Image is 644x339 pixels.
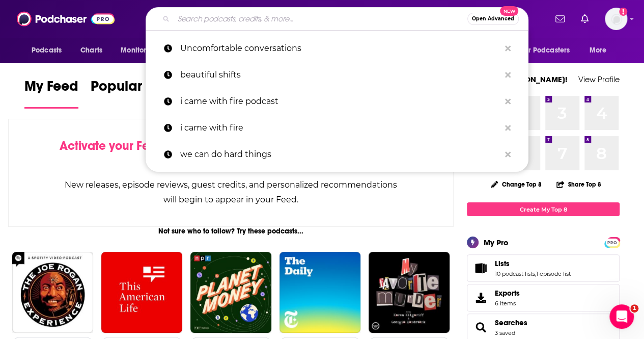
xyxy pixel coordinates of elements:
a: Exports [467,284,620,311]
svg: Add a profile image [619,8,627,16]
a: Searches [470,320,491,334]
img: Planet Money [190,252,271,333]
a: Lists [470,261,491,275]
a: Charts [74,41,108,60]
a: Show notifications dropdown [551,10,569,28]
span: Podcasts [32,43,62,58]
img: User Profile [605,8,627,30]
p: i came with fire [180,115,500,141]
span: New [500,6,518,16]
span: Lists [467,254,620,282]
a: View Profile [578,74,620,84]
span: Exports [495,289,520,298]
a: we can do hard things [146,141,528,168]
p: beautiful shifts [180,62,500,88]
button: open menu [582,41,620,60]
a: Searches [495,318,527,327]
span: Lists [495,259,510,268]
button: Show profile menu [605,8,627,30]
p: we can do hard things [180,141,500,168]
a: i came with fire [146,115,528,141]
span: Exports [470,291,491,305]
a: 3 saved [495,329,515,336]
a: PRO [606,238,618,246]
span: For Podcasters [521,43,570,58]
span: Activate your Feed [60,138,164,153]
a: Uncomfortable conversations [146,35,528,62]
a: 1 episode list [536,270,571,277]
button: open menu [24,41,75,60]
iframe: Intercom live chat [609,304,634,329]
a: 10 podcast lists [495,270,535,277]
a: Lists [495,259,571,268]
div: Not sure who to follow? Try these podcasts... [8,227,454,236]
input: Search podcasts, credits, & more... [174,11,467,27]
button: Open AdvancedNew [467,13,519,25]
span: Charts [80,43,102,58]
a: My Feed [24,77,78,109]
img: The Daily [279,252,360,333]
img: My Favorite Murder with Karen Kilgariff and Georgia Hardstark [369,252,450,333]
button: open menu [514,41,584,60]
div: My Pro [484,238,509,247]
span: 1 [630,304,638,312]
img: The Joe Rogan Experience [12,252,93,333]
a: Popular Feed [91,77,177,109]
span: Monitoring [121,43,157,58]
span: , [535,270,536,277]
a: Create My Top 8 [467,202,620,216]
button: Share Top 8 [556,174,602,194]
p: Uncomfortable conversations [180,35,500,62]
span: Popular Feed [91,77,177,101]
p: i came with fire podcast [180,88,500,115]
div: by following Podcasts, Creators, Lists, and other Users! [60,139,402,168]
a: beautiful shifts [146,62,528,88]
img: Podchaser - Follow, Share and Rate Podcasts [17,9,115,29]
img: This American Life [101,252,182,333]
div: Search podcasts, credits, & more... [146,7,528,31]
div: New releases, episode reviews, guest credits, and personalized recommendations will begin to appe... [60,177,402,207]
span: More [590,43,607,58]
span: Open Advanced [472,16,514,21]
a: Show notifications dropdown [577,10,593,28]
button: open menu [114,41,170,60]
a: i came with fire podcast [146,88,528,115]
span: My Feed [24,77,78,101]
span: Logged in as gabrielle.gantz [605,8,627,30]
span: 6 items [495,300,520,307]
button: Change Top 8 [485,178,548,191]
